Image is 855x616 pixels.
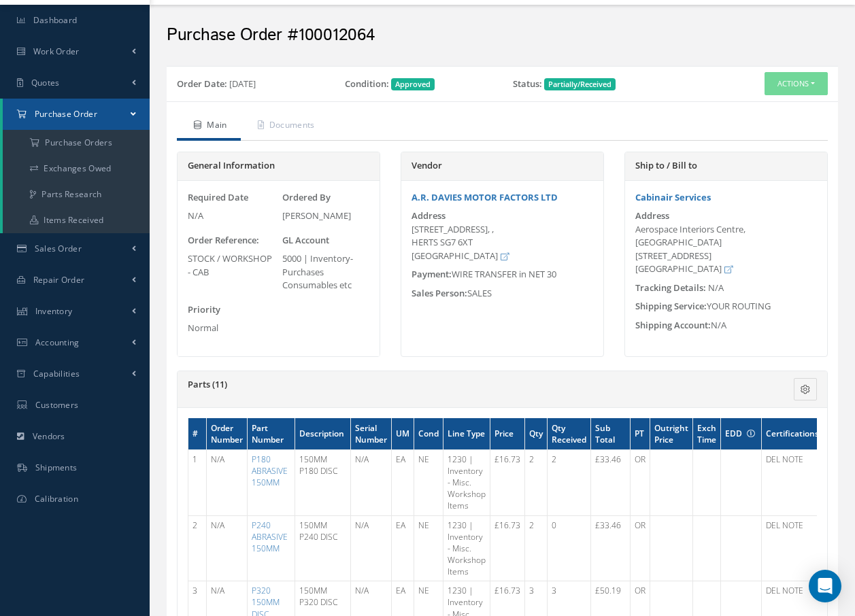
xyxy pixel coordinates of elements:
[548,449,591,515] td: 2
[3,207,150,233] a: Items Received
[31,77,60,88] span: Quotes
[188,234,259,247] label: Order Reference:
[591,418,631,450] th: Sub Total
[35,462,78,473] span: Shipments
[650,418,693,450] th: Outright Price
[282,234,329,247] label: GL Account
[635,160,817,171] h5: Ship to / Bill to
[414,449,443,515] td: NE
[412,223,593,263] div: [STREET_ADDRESS], , HERTS SG7 6XT [GEOGRAPHIC_DATA]
[631,418,650,450] th: PT
[345,78,389,91] label: Condition:
[33,368,80,379] span: Capabilities
[544,78,616,90] span: Partially/Received
[762,449,824,515] td: DEL NOTE
[3,156,150,182] a: Exchanges Owed
[635,191,711,203] a: Cabinair Services
[282,191,331,205] label: Ordered By
[207,418,248,450] th: Order Number
[392,515,414,581] td: EA
[635,211,669,221] label: Address
[188,209,275,223] div: N/A
[412,287,467,299] span: Sales Person:
[693,418,721,450] th: Exch Time
[490,515,525,581] td: £16.73
[635,300,707,312] span: Shipping Service:
[351,515,392,581] td: N/A
[252,519,288,554] a: P240 ABRASIVE 150MM
[635,223,817,276] div: Aerospace Interiors Centre, [GEOGRAPHIC_DATA] [STREET_ADDRESS] [GEOGRAPHIC_DATA]
[207,515,248,581] td: N/A
[525,418,548,450] th: Qty
[490,449,525,515] td: £16.73
[412,191,558,203] a: A.R. DAVIES MOTOR FACTORS LTD
[188,449,207,515] td: 1
[762,515,824,581] td: DEL NOTE
[414,418,443,450] th: Cond
[765,72,828,96] button: Actions
[295,449,351,515] td: 150MM P180 DISC
[3,99,150,130] a: Purchase Order
[625,319,827,332] div: N/A
[3,130,150,156] a: Purchase Orders
[177,78,227,91] label: Order Date:
[252,454,288,488] a: P180 ABRASIVE 150MM
[631,515,650,581] td: OR
[392,449,414,515] td: EA
[443,515,490,581] td: 1230 | Inventory - Misc. Workshop Items
[490,418,525,450] th: Price
[412,268,452,280] span: Payment:
[548,515,591,581] td: 0
[625,300,827,313] div: YOUR ROUTING
[3,182,150,207] a: Parts Research
[188,322,275,335] div: Normal
[188,160,369,171] h5: General Information
[635,281,706,294] span: Tracking Details:
[392,418,414,450] th: UM
[35,243,82,254] span: Sales Order
[443,449,490,515] td: 1230 | Inventory - Misc. Workshop Items
[33,46,80,57] span: Work Order
[35,493,78,504] span: Calibration
[351,418,392,450] th: Serial Number
[35,399,79,411] span: Customers
[188,515,207,581] td: 2
[414,515,443,581] td: NE
[591,449,631,515] td: £33.46
[295,515,351,581] td: 150MM P240 DISC
[525,449,548,515] td: 2
[35,305,73,317] span: Inventory
[525,515,548,581] td: 2
[762,418,824,450] th: Certifications
[809,570,841,602] div: Open Intercom Messenger
[33,274,85,286] span: Repair Order
[412,160,593,171] h5: Vendor
[33,14,78,26] span: Dashboard
[167,25,838,46] h2: Purchase Order #100012064
[548,418,591,450] th: Qty Received
[401,268,603,281] div: WIRE TRANSFER in NET 30
[35,337,80,348] span: Accounting
[443,418,490,450] th: Line Type
[721,418,762,450] th: EDD
[351,449,392,515] td: N/A
[295,418,351,450] th: Description
[282,252,370,292] div: 5000 | Inventory- Purchases Consumables etc
[177,112,241,141] a: Main
[188,252,275,279] div: STOCK / WORKSHOP - CAB
[708,281,724,294] span: N/A
[188,379,709,390] h5: Parts (11)
[412,211,446,221] label: Address
[513,78,542,91] label: Status:
[188,303,220,317] label: Priority
[188,191,248,205] label: Required Date
[401,287,603,301] div: SALES
[241,112,329,141] a: Documents
[207,449,248,515] td: N/A
[188,418,207,450] th: #
[248,418,295,450] th: Part Number
[635,319,711,331] span: Shipping Account:
[35,108,97,120] span: Purchase Order
[33,430,65,442] span: Vendors
[282,209,370,223] div: [PERSON_NAME]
